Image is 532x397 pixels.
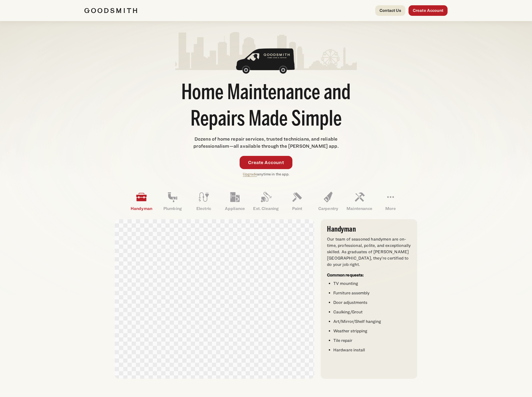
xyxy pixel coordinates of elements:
[333,328,411,334] li: Weather stripping
[333,309,411,315] li: Caulking/Grout
[375,5,405,16] a: Contact Us
[243,172,257,176] a: Upgrade
[250,205,282,212] p: Ext. Cleaning
[243,171,289,177] p: anytime in the app.
[344,205,375,212] p: Maintenance
[375,188,406,215] a: More
[333,290,411,296] li: Furniture assembly
[327,236,411,268] p: Our team of seasoned handymen are on-time, professional, polite, and exceptionally skilled. As gr...
[219,205,250,212] p: Appliance
[333,299,411,306] li: Door adjustments
[188,205,219,212] p: Electric
[327,226,411,233] h3: Handyman
[327,272,364,278] strong: Common requests:
[115,219,314,379] img: A handyman in a cap and polo shirt using a hammer to work on a door frame.
[126,188,157,215] a: Handyman
[282,188,313,215] a: Paint
[126,205,157,212] p: Handyman
[250,188,282,215] a: Ext. Cleaning
[240,156,292,169] a: Create Account
[333,337,411,344] li: Tile repair
[313,188,344,215] a: Carpentry
[344,188,375,215] a: Maintenance
[313,205,344,212] p: Carpentry
[84,8,137,13] img: Goodsmith
[193,136,339,149] span: Dozens of home repair services, trusted technicians, and reliable professionalism—all available t...
[219,188,250,215] a: Appliance
[333,318,411,325] li: Art/Mirror/Shelf hanging
[375,205,406,212] p: More
[282,205,313,212] p: Paint
[333,280,411,287] li: TV mounting
[157,188,188,215] a: Plumbing
[408,5,448,16] a: Create Account
[333,347,411,353] li: Hardware install
[157,205,188,212] p: Plumbing
[175,80,357,133] h1: Home Maintenance and Repairs Made Simple
[188,188,219,215] a: Electric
